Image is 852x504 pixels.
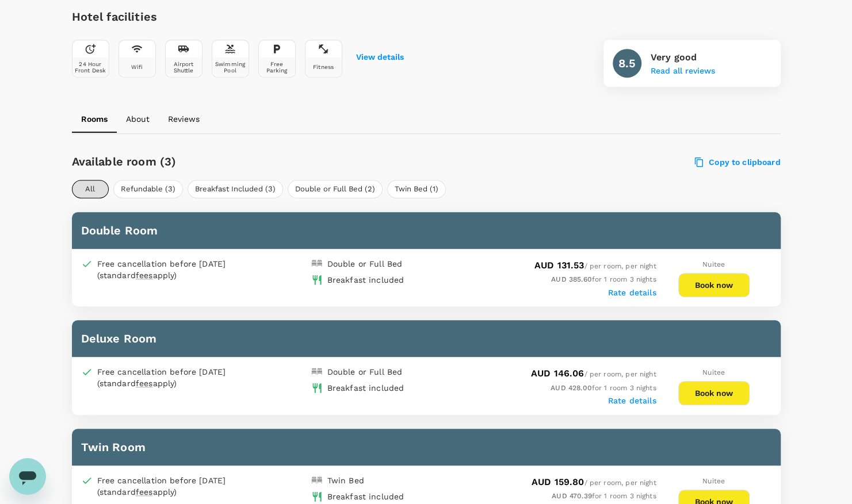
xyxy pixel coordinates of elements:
div: Wifi [131,64,143,70]
h6: Deluxe Room [81,329,771,348]
iframe: Button to launch messaging window [9,458,46,495]
div: Swimming Pool [215,61,246,74]
button: Read all reviews [651,67,715,76]
span: Nuitee [702,477,725,485]
span: for 1 room 3 nights [551,384,656,392]
label: Rate details [608,396,656,405]
h6: 8.5 [618,54,635,72]
span: for 1 room 3 nights [552,492,656,500]
div: Fitness [313,64,334,70]
p: Very good [651,51,715,64]
label: Copy to clipboard [695,157,781,167]
span: fees [136,379,153,388]
span: AUD 146.06 [531,368,584,379]
h6: Hotel facilities [72,7,404,26]
h6: Available room (3) [72,152,483,171]
img: double-bed-icon [311,366,323,378]
span: fees [136,487,153,497]
button: Book now [678,273,750,297]
div: Free cancellation before [DATE] (standard apply) [97,475,253,498]
span: AUD 428.00 [551,384,592,392]
div: Breakfast included [327,382,404,394]
span: for 1 room 3 nights [551,275,656,283]
button: Twin Bed (1) [387,180,446,198]
div: Breakfast included [327,491,404,502]
div: Double or Full Bed [327,366,403,378]
span: AUD 470.39 [552,492,592,500]
button: All [72,180,109,198]
button: Breakfast Included (3) [188,180,283,198]
div: Free Parking [261,61,293,74]
button: View details [356,53,404,62]
span: AUD 385.60 [551,275,592,283]
img: double-bed-icon [311,258,323,270]
span: / per room, per night [534,262,656,270]
span: AUD 131.53 [534,260,584,271]
p: Rooms [81,113,108,125]
p: About [126,113,150,125]
button: Book now [678,381,750,405]
button: Double or Full Bed (2) [288,180,383,198]
p: Reviews [168,113,200,125]
button: Refundable (3) [113,180,183,198]
span: Nuitee [702,368,725,376]
div: Free cancellation before [DATE] (standard apply) [97,258,253,281]
div: Free cancellation before [DATE] (standard apply) [97,366,253,389]
div: Breakfast included [327,274,404,286]
h6: Double Room [81,221,771,240]
div: Airport Shuttle [168,61,200,74]
span: AUD 159.80 [532,476,584,487]
div: 24 Hour Front Desk [75,61,106,74]
img: double-bed-icon [311,475,323,486]
div: Twin Bed [327,475,364,486]
span: fees [136,271,153,280]
span: / per room, per night [531,370,656,378]
div: Double or Full Bed [327,258,403,270]
label: Rate details [608,288,656,297]
span: / per room, per night [532,479,656,487]
span: Nuitee [702,260,725,268]
h6: Twin Room [81,438,771,456]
